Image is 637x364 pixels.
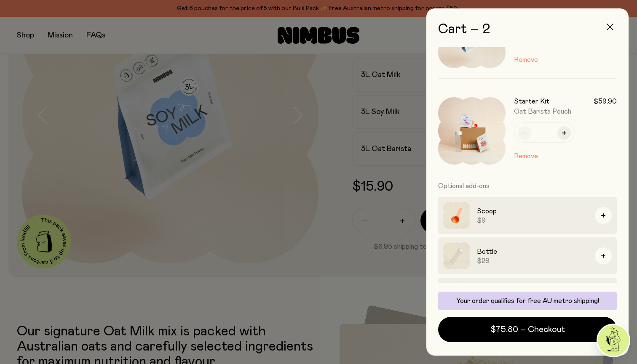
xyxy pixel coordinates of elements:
[443,297,612,305] p: Your order qualifies for free AU metro shipping!
[477,206,588,216] h3: Scoop
[514,108,571,115] span: Oat Barista Pouch
[594,97,617,106] span: $59.90
[477,247,588,257] h3: Bottle
[438,317,617,342] button: $75.80 – Checkout
[477,216,588,225] span: $9
[477,257,588,265] span: $29
[514,55,538,65] button: Remove
[514,151,538,161] button: Remove
[598,325,629,356] img: agent
[438,22,617,37] h2: Cart – 2
[514,97,549,106] h3: Starter Kit
[490,324,565,335] span: $75.80 – Checkout
[438,175,617,197] h3: Optional add-ons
